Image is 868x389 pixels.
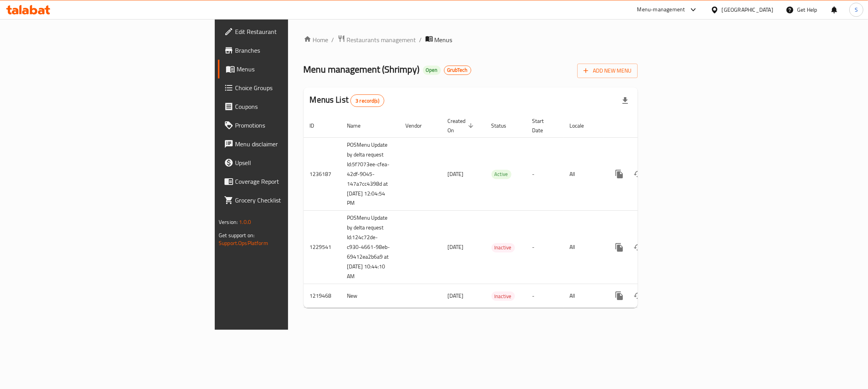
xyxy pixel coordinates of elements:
[564,137,604,211] td: All
[577,64,638,78] button: Add New Menu
[526,137,564,211] td: -
[237,64,354,74] span: Menus
[338,35,416,45] a: Restaurants management
[235,121,354,130] span: Promotions
[347,35,416,44] span: Restaurants management
[570,121,594,130] span: Locale
[419,35,422,44] li: /
[491,291,515,301] div: Inactive
[423,66,441,75] div: Open
[491,292,515,301] span: Inactive
[239,217,251,227] span: 1.0.0
[341,137,400,211] td: POSMenu Update by delta request Id:5f7073ee-cfea-42df-9045-147a7cc4398d at [DATE] 12:04:54 PM
[610,238,629,257] button: more
[218,191,360,210] a: Grocery Checklist
[218,22,360,41] a: Edit Restaurant
[448,169,464,179] span: [DATE]
[855,5,858,14] span: S
[235,139,354,149] span: Menu disclaimer
[448,242,464,252] span: [DATE]
[722,5,773,14] div: [GEOGRAPHIC_DATA]
[304,114,691,308] table: enhanced table
[218,41,360,60] a: Branches
[235,195,354,205] span: Grocery Checklist
[218,97,360,116] a: Coupons
[564,211,604,284] td: All
[310,94,384,107] h2: Menus List
[604,114,691,138] th: Actions
[610,165,629,183] button: more
[235,158,354,167] span: Upsell
[435,35,453,44] span: Menus
[564,284,604,308] td: All
[448,116,476,135] span: Created On
[218,116,360,135] a: Promotions
[423,67,441,73] span: Open
[583,66,631,76] span: Add New Menu
[637,5,685,14] div: Menu-management
[235,46,354,55] span: Branches
[347,121,371,130] span: Name
[629,286,647,305] button: Change Status
[218,60,360,78] a: Menus
[218,78,360,97] a: Choice Groups
[491,170,511,179] span: Active
[610,286,629,305] button: more
[341,211,400,284] td: POSMenu Update by delta request Id:124c72de-c930-4661-98eb-69412ea2b6a9 at [DATE] 10:44:10 AM
[491,170,511,179] div: Active
[532,116,554,135] span: Start Date
[526,211,564,284] td: -
[526,284,564,308] td: -
[310,121,325,130] span: ID
[351,97,384,105] span: 3 record(s)
[448,291,464,301] span: [DATE]
[491,121,517,130] span: Status
[219,217,238,227] span: Version:
[218,153,360,172] a: Upsell
[218,135,360,153] a: Menu disclaimer
[235,177,354,186] span: Coverage Report
[444,67,471,73] span: GrubTech
[235,83,354,92] span: Choice Groups
[491,243,515,252] span: Inactive
[629,165,647,183] button: Change Status
[235,27,354,36] span: Edit Restaurant
[616,91,635,110] div: Export file
[304,60,420,78] span: Menu management ( Shrimpy )
[629,238,647,257] button: Change Status
[350,94,384,107] div: Total records count
[304,35,638,45] nav: breadcrumb
[341,284,400,308] td: New
[219,230,255,240] span: Get support on:
[218,172,360,191] a: Coverage Report
[406,121,432,130] span: Vendor
[219,238,268,248] a: Support.OpsPlatform
[235,102,354,111] span: Coupons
